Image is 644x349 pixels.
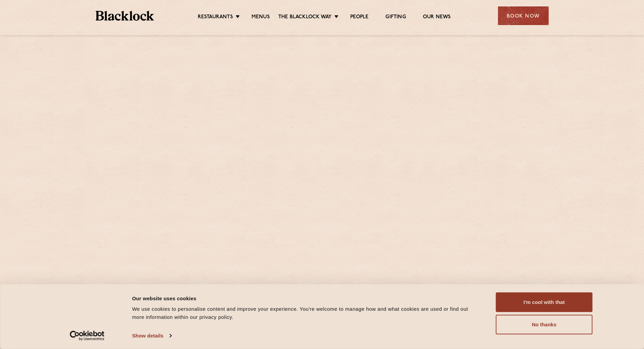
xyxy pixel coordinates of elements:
[132,294,481,302] div: Our website uses cookies
[132,305,481,321] div: We use cookies to personalise content and improve your experience. You're welcome to manage how a...
[496,292,593,312] button: I'm cool with that
[96,11,154,21] img: BL_Textured_Logo-footer-cropped.svg
[57,331,117,341] a: Usercentrics Cookiebot - opens in a new window
[496,315,593,334] button: No thanks
[132,331,171,341] a: Show details
[423,14,451,21] a: Our News
[198,14,233,21] a: Restaurants
[385,14,406,21] a: Gifting
[252,14,270,21] a: Menus
[498,6,549,25] div: Book Now
[350,14,368,21] a: People
[278,14,332,21] a: The Blacklock Way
